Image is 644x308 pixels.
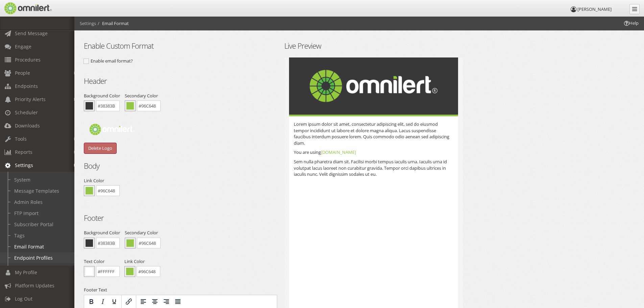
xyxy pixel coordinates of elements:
p: You are using [294,149,453,156]
h2: Enable Custom Format [84,41,277,51]
button: Insert/edit link [123,296,135,307]
span: People [15,70,30,76]
button: Delete Logo [84,143,117,154]
p: Sem nulla pharetra diam sit. Facilisi morbi tempus iaculis urna. Iaculis urna id volutpat lacus l... [294,159,453,177]
span: Log Out [15,295,32,302]
button: Align center [149,296,161,307]
span: Send Message [15,30,48,37]
label: Footer Text [84,287,107,293]
img: email_format_logo [84,121,140,138]
button: Italic [97,296,109,307]
img: email_format_logo [294,62,453,110]
span: Settings [15,162,33,168]
button: Bold [86,296,97,307]
span: Tools [15,136,27,142]
span: Enable email format? [84,58,133,64]
span: Downloads [15,122,40,129]
label: Background Color [84,230,120,236]
label: Secondary Color [125,230,161,236]
li: Email Format [96,20,129,27]
h2: Live Preview [284,41,460,51]
p: This is your initial footer [5,5,187,13]
span: Engage [15,43,31,50]
body: Rich Text Area. Press ALT-0 for help. [5,5,187,13]
button: Align left [138,296,149,307]
a: Omnilert Website [3,2,63,14]
label: Background Color [84,93,120,99]
label: Text Color [84,258,120,265]
a: [DOMAIN_NAME] [321,149,356,155]
h2: Body [84,161,277,171]
button: Align right [161,296,172,307]
h2: Header [84,76,277,86]
span: [PERSON_NAME] [577,6,612,12]
button: Underline [109,296,120,307]
span: Platform Updates [15,282,54,289]
a: Collapse Menu [629,4,640,14]
img: Omnilert [3,2,52,14]
h2: Footer [84,213,277,223]
label: Link Color [84,177,120,184]
span: Scheduler [15,109,38,116]
span: Help [15,5,29,11]
span: Procedures [15,56,41,63]
span: Endpoints [15,83,38,89]
label: Link Color [124,258,160,265]
span: My Profile [15,269,37,276]
label: Secondary Color [125,93,161,99]
span: Priority Alerts [15,96,46,102]
button: Justify [172,296,184,307]
span: Help [623,20,639,26]
p: Lorem ipsum dolor sit amet, consectetur adipiscing elit, sed do eiusmod tempor incididunt ut labo... [294,121,453,146]
span: Reports [15,149,32,155]
li: Settings [80,20,96,27]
